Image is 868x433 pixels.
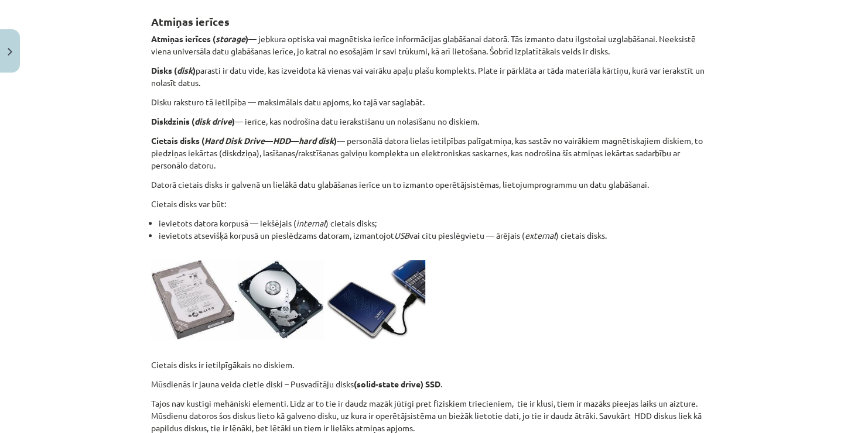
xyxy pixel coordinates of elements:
em: HDD [273,135,291,146]
em: USB [394,230,409,240]
p: — ierīce, kas nodrošina datu ierakstīšanu un nolasīšanu no diskiem. [151,115,717,128]
strong: Atmiņas ierīces [151,15,230,28]
strong: Diskdzinis ( ) [151,116,235,126]
em: Hard Disk Drive [204,135,265,146]
p: Cietais disks ir ietilpīgākais no diskiem. [151,346,717,371]
li: ievietots atsevišķā korpusā un pieslēdzams datoram, izmantojot vai citu pieslēgvietu — ārējais ( ... [159,229,717,254]
img: icon-close-lesson-0947bae3869378f0d4975bcd49f059093ad1ed9edebbc8119c70593378902aed.svg [8,48,12,56]
em: disk [177,65,193,75]
p: — personālā datora lielas ietilpības palīgatmiņa, kas sastāv no vairākiem magnētiskajiem diskiem,... [151,135,717,171]
p: — jebkura optiska vai magnētiska ierīce informācijas glabāšanai datorā. Tās izmanto datu ilgstoša... [151,33,717,57]
li: ievietots datora korpusā — iekšējais ( ) cietais disks; [159,217,717,229]
p: Mūsdienās ir jauna veida cietie diski – Pusvadītāju disks . [151,378,717,390]
p: . [151,260,717,339]
em: external [525,230,556,240]
strong: Cietais disks ( — — ) [151,135,337,146]
p: Datorā cietais disks ir galvenā un lielākā datu glabāšanas ierīce un to izmanto operētājsistēmas,... [151,178,717,191]
p: Cietais disks var būt: [151,198,717,210]
p: parasti ir datu vide, kas izveidota kā vienas vai vairāku apaļu plašu komplekts. Plate ir pārklāt... [151,64,717,89]
strong: Atmiņas ierīces ( ) [151,33,248,44]
em: hard disk [299,135,334,146]
em: internal [296,218,326,228]
p: Disku raksturo tā ietilpība — maksimālais datu apjoms, ko tajā var saglabāt. [151,96,717,108]
em: storage [216,33,245,44]
em: disk drive [194,116,232,126]
strong: (solid-state drive) SSD [354,379,440,389]
strong: Disks ( ) [151,65,196,75]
